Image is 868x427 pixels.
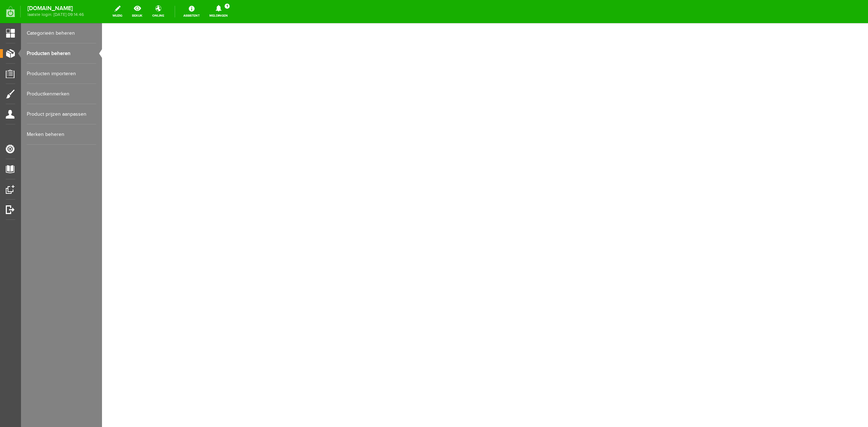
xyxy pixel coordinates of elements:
[205,4,232,20] a: Meldingen1
[27,43,96,64] a: Producten beheren
[225,4,230,9] span: 1
[27,104,96,124] a: Product prijzen aanpassen
[27,84,96,104] a: Productkenmerken
[27,64,96,84] a: Producten importeren
[128,4,147,20] a: bekijk
[27,7,84,10] strong: [DOMAIN_NAME]
[108,4,127,20] a: wijzig
[27,23,96,43] a: Categorieën beheren
[179,4,204,20] a: Assistent
[27,124,96,145] a: Merken beheren
[27,13,84,17] span: laatste login: [DATE] 09:14:46
[148,4,169,20] a: online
